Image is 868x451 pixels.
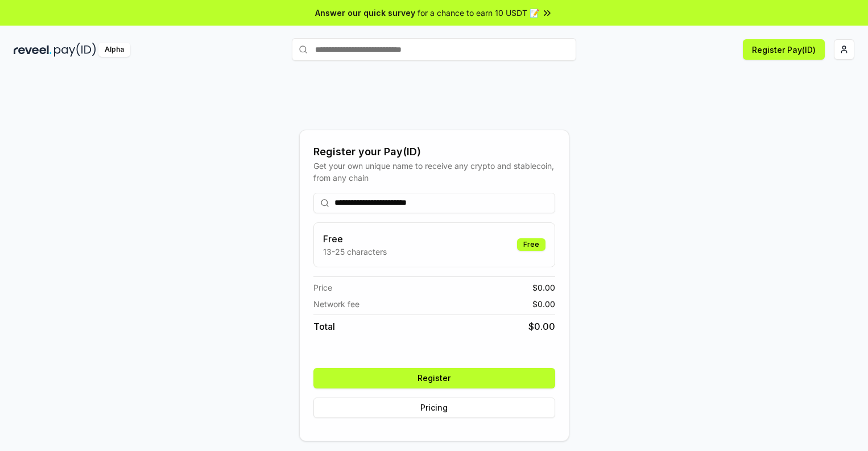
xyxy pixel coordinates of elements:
[528,320,555,333] span: $ 0.00
[313,368,555,388] button: Register
[418,7,539,19] span: for a chance to earn 10 USDT 📝
[54,43,96,57] img: pay_id
[743,39,825,60] button: Register Pay(ID)
[313,282,332,293] span: Price
[313,144,555,160] div: Register your Pay(ID)
[313,320,335,333] span: Total
[313,298,359,310] span: Network fee
[517,238,545,251] div: Free
[532,282,555,293] span: $ 0.00
[315,7,415,19] span: Answer our quick survey
[313,398,555,418] button: Pricing
[14,43,52,57] img: reveel_dark
[323,246,387,258] p: 13-25 characters
[532,298,555,310] span: $ 0.00
[98,43,130,57] div: Alpha
[323,232,387,246] h3: Free
[313,160,555,184] div: Get your own unique name to receive any crypto and stablecoin, from any chain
